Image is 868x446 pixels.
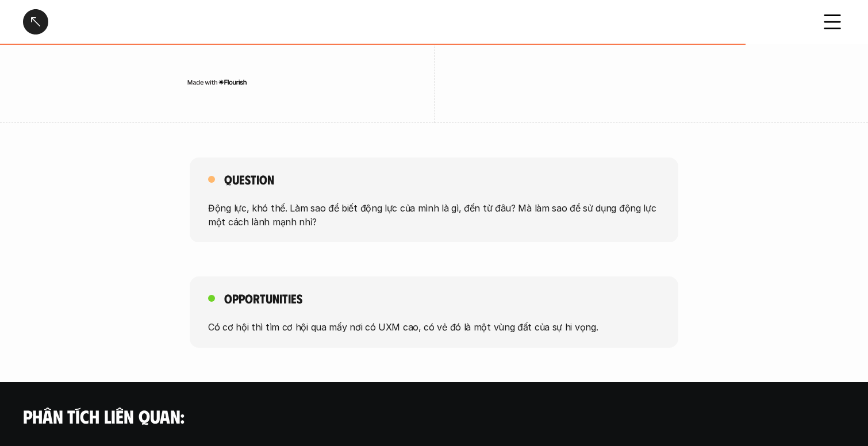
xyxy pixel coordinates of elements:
p: Có cơ hội thì tìm cơ hội qua mấy nơi có UXM cao, có vẻ đó là một vùng đất của sự hi vọng. [208,320,660,334]
h5: Question [224,171,274,187]
img: Made with Flourish [187,78,247,87]
p: Động lực, khó thế. Làm sao để biết động lực của mình là gì, đến từ đâu? Mà làm sao để sử dụng độn... [208,201,660,228]
h5: Opportunities [224,290,302,306]
h4: Phân tích liên quan: [23,405,845,427]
